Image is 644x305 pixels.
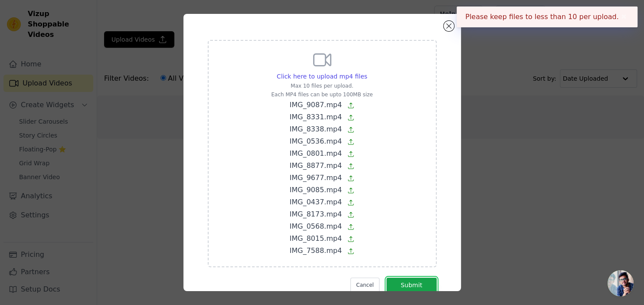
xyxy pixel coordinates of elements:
[290,137,342,145] span: IMG_0536.mp4
[271,91,373,98] p: Each MP4 files can be upto 100MB size
[290,125,342,133] span: IMG_8338.mp4
[457,7,637,27] div: Please keep files to less than 10 per upload.
[350,278,379,292] button: Cancel
[290,198,342,206] span: IMG_0437.mp4
[290,222,342,230] span: IMG_0568.mp4
[608,270,634,296] a: Open chat
[290,101,342,109] span: IMG_9087.mp4
[290,113,342,121] span: IMG_8331.mp4
[619,12,629,22] button: Close
[290,174,342,182] span: IMG_9677.mp4
[271,82,373,89] p: Max 10 files per upload.
[277,73,367,80] span: Click here to upload mp4 files
[386,278,437,292] button: Submit
[290,234,342,243] span: IMG_8015.mp4
[290,186,342,194] span: IMG_9085.mp4
[290,149,342,157] span: IMG_0801.mp4
[290,210,342,218] span: IMG_8173.mp4
[444,21,454,31] button: Close modal
[290,161,342,170] span: IMG_8877.mp4
[290,246,342,255] span: IMG_7588.mp4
